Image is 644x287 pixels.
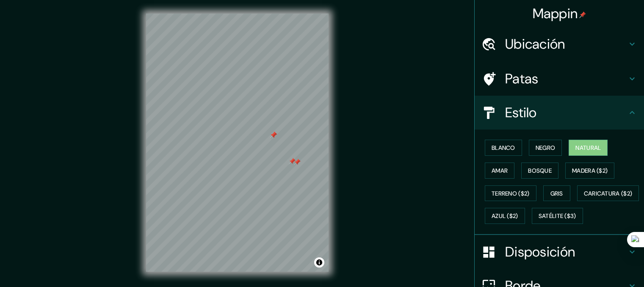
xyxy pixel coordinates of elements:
font: Estilo [505,104,537,121]
div: Disposición [475,235,644,269]
font: Azul ($2) [492,212,518,220]
font: Disposición [505,243,575,261]
font: Madera ($2) [572,167,608,174]
font: Bosque [528,167,552,174]
font: Blanco [492,144,515,152]
iframe: Lanzador de widgets de ayuda [569,254,635,278]
button: Activar o desactivar atribución [314,257,324,268]
button: Natural [569,140,608,156]
button: Amar [485,163,514,179]
button: Satélite ($3) [532,208,583,224]
img: pin-icon.png [579,11,586,18]
font: Caricatura ($2) [584,190,633,197]
font: Patas [505,70,539,88]
font: Negro [536,144,556,152]
button: Madera ($2) [565,163,614,179]
button: Azul ($2) [485,208,525,224]
font: Gris [550,190,563,197]
font: Satélite ($3) [539,212,576,220]
button: Terreno ($2) [485,185,536,201]
button: Blanco [485,140,522,156]
div: Patas [475,62,644,96]
font: Mappin [533,5,578,22]
button: Negro [529,140,562,156]
font: Amar [492,167,508,174]
div: Estilo [475,96,644,130]
button: Caricatura ($2) [577,185,639,201]
font: Terreno ($2) [492,190,530,197]
button: Gris [543,185,570,201]
font: Natural [575,144,601,152]
button: Bosque [521,163,558,179]
font: Ubicación [505,35,565,53]
div: Ubicación [475,27,644,61]
canvas: Mapa [146,14,329,272]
